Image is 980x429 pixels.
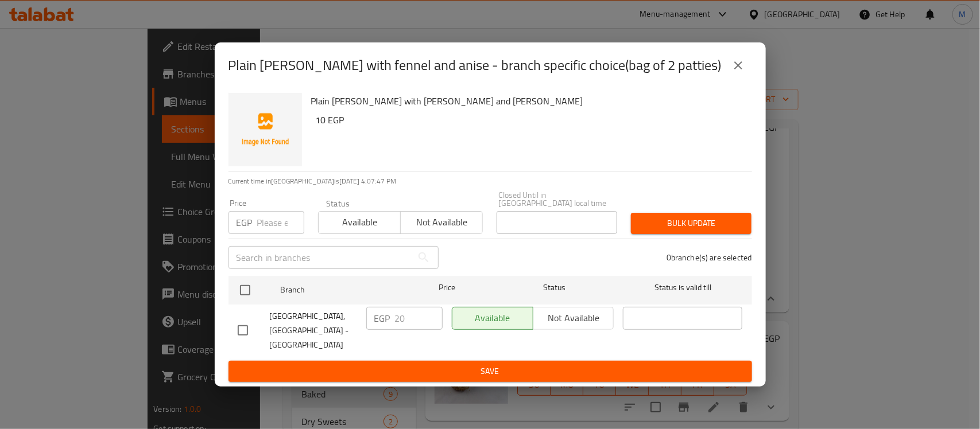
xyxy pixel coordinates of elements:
span: Price [409,280,485,295]
h2: Plain [PERSON_NAME] with fennel and anise - branch specific choice(bag of 2 patties) [228,56,722,75]
img: Plain patty with fennel and anise [228,93,302,166]
span: Status is valid till [623,280,742,295]
button: Not available [400,211,483,234]
span: Save [238,364,743,379]
p: EGP [374,311,390,325]
button: close [725,52,752,79]
span: Not available [405,214,478,231]
button: Save [228,361,752,382]
input: Search in branches [228,246,412,269]
button: Bulk update [631,213,752,234]
h6: Plain [PERSON_NAME] with [PERSON_NAME] and [PERSON_NAME] [311,93,743,109]
span: Available [323,214,396,231]
p: EGP [237,216,253,229]
span: Branch [280,283,400,297]
button: Available [318,211,401,234]
span: Status [494,280,614,295]
span: Bulk update [640,216,742,231]
input: Please enter price [257,211,304,234]
p: 0 branche(s) are selected [667,252,752,263]
p: Current time in [GEOGRAPHIC_DATA] is [DATE] 4:07:47 PM [228,176,752,186]
input: Please enter price [395,307,443,330]
h6: 10 EGP [316,112,743,128]
span: [GEOGRAPHIC_DATA], [GEOGRAPHIC_DATA] - [GEOGRAPHIC_DATA] [270,309,357,352]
